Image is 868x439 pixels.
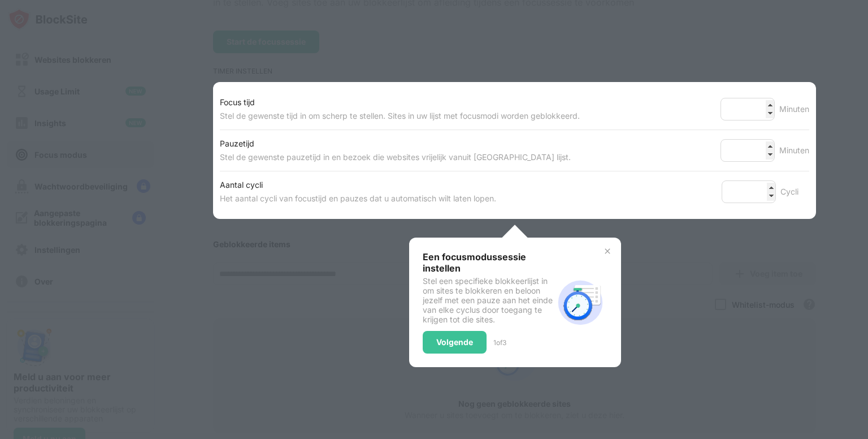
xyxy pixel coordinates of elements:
[220,109,580,123] div: Stel de gewenste tijd in om scherp te stellen. Sites in uw lijst met focusmodi worden geblokkeerd.
[220,192,496,205] div: Het aantal cycli van focustijd en pauzes dat u automatisch wilt laten lopen.
[220,137,571,150] div: Pauzetijd
[779,144,809,157] div: Minuten
[780,185,809,199] div: Cycli
[220,178,496,192] div: Aantal cycli
[220,96,580,109] div: Focus tijd
[220,150,571,164] div: Stel de gewenste pauzetijd in en bezoek die websites vrijelijk vanuit [GEOGRAPHIC_DATA] lijst.
[423,251,553,274] div: Een focusmodussessie instellen
[553,276,607,330] img: focus-mode-timer.svg
[603,247,612,256] img: x-button.svg
[423,276,553,324] div: Stel een specifieke blokkeerlijst in om sites te blokkeren en beloon jezelf met een pauze aan het...
[779,102,809,116] div: Minuten
[436,338,473,347] div: Volgende
[493,338,506,347] div: 1 of 3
